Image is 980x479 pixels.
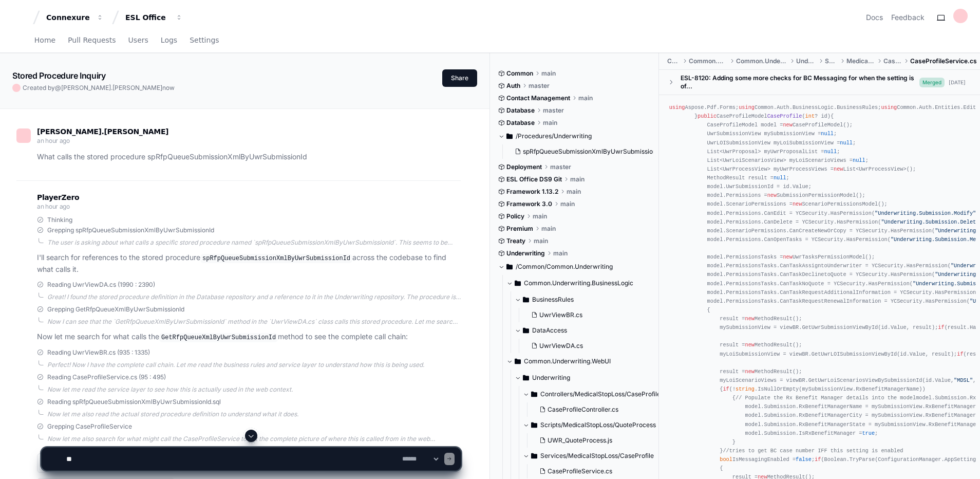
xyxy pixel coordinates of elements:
[681,74,919,90] div: ESL-8120: Adding some more checks for BC Messaging for when the setting is of...
[541,225,556,233] span: main
[47,410,461,418] div: Now let me also read the actual stored procedure definition to understand what it does.
[506,119,535,127] span: Database
[523,372,529,384] svg: Directory
[834,166,843,172] span: new
[37,127,168,136] span: [PERSON_NAME].[PERSON_NAME]
[47,238,461,247] div: The user is asking about what calls a specific stored procedure named `spRfpQueueSubmissionXmlByU...
[23,84,175,92] span: Created by
[506,106,535,115] span: Database
[34,37,55,43] span: Home
[47,422,132,431] span: Grepping CaseProfileService
[524,279,633,287] span: Common.Underwriting.BusinessLogic
[957,351,963,357] span: if
[523,148,671,156] span: spRfpQueueSubmissionXmlByUwrSubmissionId.sql
[736,395,916,401] span: // Populate the Rx Benefit Manager details into the model
[825,57,838,65] span: Services
[37,194,79,200] span: PlayerZero
[506,212,524,220] span: Policy
[516,132,592,140] span: /Procedures/Underwriting
[498,128,651,144] button: /Procedures/Underwriting
[910,57,977,65] span: CaseProfileService.cs
[506,200,552,208] span: Framework 3.0
[515,291,659,308] button: BusinessRules
[560,200,575,208] span: main
[938,324,944,330] span: if
[46,12,90,23] div: Connexure
[37,151,461,163] p: What calls the stored procedure spRfpQueueSubmissionXmlByUwrSubmissionId
[875,210,976,216] span: "Underwriting.Submission.Modify"
[805,113,827,119] span: ? id
[539,342,583,350] span: UwrViewDA.cs
[47,348,150,357] span: Reading UwrViewBR.cs (935 : 1335)
[736,57,788,65] span: Common.Underwriting.WebUI
[190,29,219,52] a: Settings
[527,308,653,322] button: UwrViewBR.cs
[47,385,461,394] div: Now let me read the service layer to see how this is actually used in the web context.
[745,316,755,322] span: new
[524,357,611,365] span: Common.Underwriting.WebUI
[523,324,529,337] svg: Directory
[783,254,792,260] span: new
[37,137,70,144] span: an hour ago
[539,311,582,319] span: UwrViewBR.cs
[506,94,570,102] span: Contact Management
[47,398,221,406] span: Reading spRfpQueueSubmissionXmlByUwrSubmissionId.sql
[47,373,166,381] span: Reading CaseProfileService.cs (95 : 495)
[532,326,567,335] span: DataAccess
[47,305,184,314] span: Grepping GetRfpQueueXmlByUwrSubmissionId
[840,140,853,146] span: null
[506,249,545,257] span: Underwriting
[506,188,558,196] span: Framework 1.13.2
[47,361,461,369] div: Perfect! Now I have the complete call chain. Let me read the business rules and service layer to ...
[442,69,477,87] button: Share
[535,402,654,417] button: CaseProfileController.cs
[570,175,585,183] span: main
[47,281,155,289] span: Reading UwrViewDA.cs (1990 : 2390)
[47,318,461,326] div: Now I can see that the `GetRfpQueueXmlByUwrSubmissionId` method in the `UwrViewDA.cs` class calls...
[540,421,656,429] span: Scripts/MedicalStopLoss/QuoteProcess
[853,157,865,163] span: null
[543,106,564,115] span: master
[669,104,685,110] span: using
[891,12,925,23] button: Feedback
[767,113,802,119] span: CaseProfile
[128,29,148,52] a: Users
[793,201,802,207] span: new
[745,369,755,375] span: new
[739,104,755,110] span: using
[37,331,461,343] p: Now let me search for what calls the method to see the complete call chain:
[541,69,556,78] span: main
[506,130,513,142] svg: Directory
[515,370,661,386] button: Underwriting
[881,104,897,110] span: using
[12,70,105,81] app-text-character-animate: Stored Procedure Inquiry
[531,419,537,431] svg: Directory
[47,226,214,234] span: Grepping spRfpQueueSubmissionXmlByUwrSubmissionId
[161,29,177,52] a: Logs
[159,333,278,342] code: GetRfpQueueXmlByUwrSubmissionId
[506,82,520,90] span: Auth
[498,259,651,275] button: /Common/Common.Underwriting
[506,163,542,171] span: Deployment
[567,188,581,196] span: main
[515,322,659,339] button: DataAccess
[866,12,883,23] a: Docs
[506,175,562,183] span: ESL Office DS9 Git
[821,131,834,137] span: null
[34,29,55,52] a: Home
[533,212,547,220] span: main
[68,29,116,52] a: Pull Requests
[531,388,537,400] svg: Directory
[527,339,653,353] button: UwrViewDA.cs
[506,275,659,291] button: Common.Underwriting.BusinessLogic
[47,216,72,224] span: Thinking
[543,119,557,127] span: main
[796,57,817,65] span: Underwriting
[128,37,148,43] span: Users
[516,263,613,271] span: /Common/Common.Underwriting
[515,277,521,289] svg: Directory
[42,8,108,27] button: Connexure
[200,254,352,263] code: spRfpQueueSubmissionXmlByUwrSubmissionId
[767,192,777,198] span: new
[506,69,533,78] span: Common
